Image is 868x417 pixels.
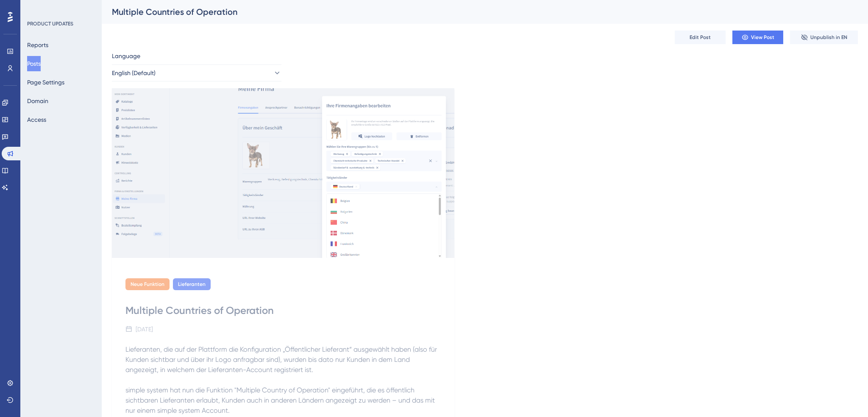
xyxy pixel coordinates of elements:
button: Unpublish in EN [790,31,858,44]
div: Neue Funktion [125,278,170,290]
span: English (Default) [112,68,156,78]
div: PRODUCT UPDATES [27,20,73,27]
button: Domain [27,93,48,109]
span: Edit Post [690,34,711,41]
div: [DATE] [136,324,153,334]
button: Page Settings [27,75,64,90]
img: file-1756391499951.png [112,88,454,258]
button: View Post [732,31,783,44]
span: Lieferanten, die auf der Plattform die Konfiguration „Öffentlicher Lieferant“ ausgewählt haben (a... [125,345,439,374]
span: simple system hat nun die Funktion "Multiple Country of Operation" eingeführt, die es öffentlich ... [125,386,437,414]
button: Edit Post [675,31,726,44]
button: Access [27,112,46,127]
button: Posts [27,56,41,71]
button: Reports [27,37,48,53]
span: View Post [751,34,774,41]
div: Multiple Countries of Operation [125,304,441,317]
span: Unpublish in EN [810,34,847,41]
div: Lieferanten [173,278,211,290]
span: Language [112,51,140,61]
button: English (Default) [112,64,281,81]
div: Multiple Countries of Operation [112,6,837,18]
